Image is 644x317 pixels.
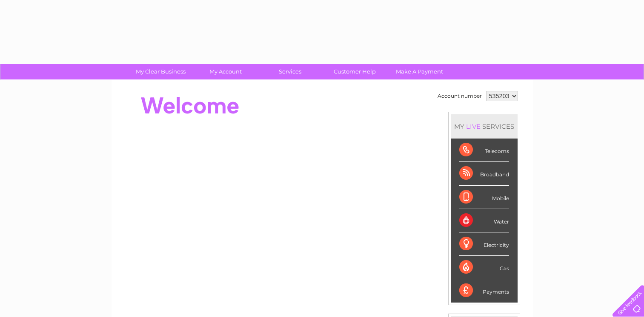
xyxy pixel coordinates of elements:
[459,279,509,302] div: Payments
[459,209,509,232] div: Water
[464,122,482,130] div: LIVE
[384,64,455,79] a: Make A Payment
[255,64,325,79] a: Services
[459,186,509,209] div: Mobile
[459,139,509,162] div: Telecoms
[126,64,196,79] a: My Clear Business
[459,256,509,279] div: Gas
[459,162,509,185] div: Broadband
[320,64,390,79] a: Customer Help
[190,64,260,79] a: My Account
[451,114,518,139] div: MY SERVICES
[435,89,484,103] td: Account number
[459,232,509,256] div: Electricity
